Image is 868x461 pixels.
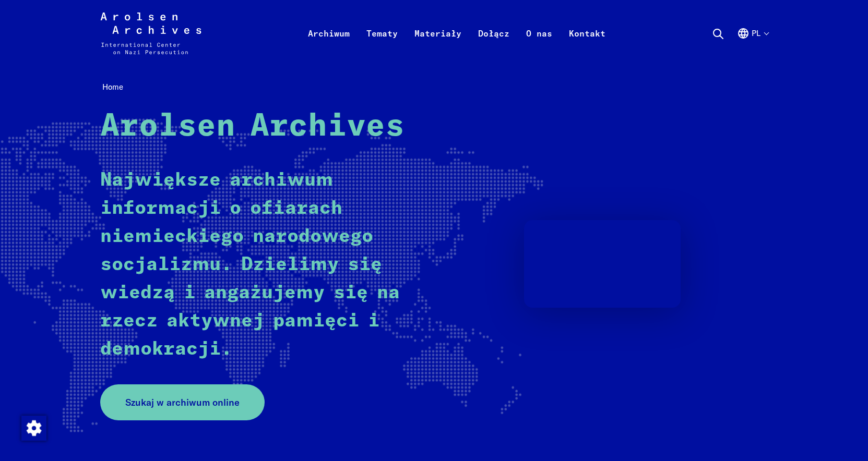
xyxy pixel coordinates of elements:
[21,415,46,440] div: Zmienić zgodę
[300,13,614,54] nav: Podstawowy
[100,79,768,95] nav: Breadcrumb
[21,416,46,441] img: Zmienić zgodę
[102,82,123,92] span: Home
[470,25,518,67] a: Dołącz
[125,395,240,409] span: Szukaj w archiwum online
[358,25,406,67] a: Tematy
[518,25,561,67] a: O nas
[100,166,416,363] p: Największe archiwum informacji o ofiarach niemieckiego narodowego socjalizmu. Dzielimy się wiedzą...
[406,25,470,67] a: Materiały
[100,384,265,420] a: Szukaj w archiwum online
[300,25,358,67] a: Archiwum
[737,27,768,65] button: Polski, wybór języka
[100,111,405,142] strong: Arolsen Archives
[561,25,614,67] a: Kontakt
